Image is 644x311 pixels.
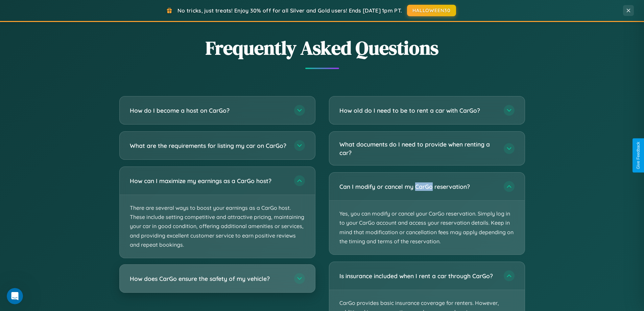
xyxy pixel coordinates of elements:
[120,195,315,258] p: There are several ways to boost your earnings as a CarGo host. These include setting competitive ...
[636,142,641,169] div: Give Feedback
[130,177,287,185] h3: How can I maximize my earnings as a CarGo host?
[339,272,497,280] h3: Is insurance included when I rent a car through CarGo?
[329,201,525,254] p: Yes, you can modify or cancel your CarGo reservation. Simply log in to your CarGo account and acc...
[177,7,402,14] span: No tricks, just treats! Enjoy 30% off for all Silver and Gold users! Ends [DATE] 1pm PT.
[339,140,497,157] h3: What documents do I need to provide when renting a car?
[339,106,497,115] h3: How old do I need to be to rent a car with CarGo?
[7,288,23,304] iframe: Intercom live chat
[130,141,287,150] h3: What are the requirements for listing my car on CarGo?
[339,182,497,191] h3: Can I modify or cancel my CarGo reservation?
[119,35,525,61] h2: Frequently Asked Questions
[407,5,456,16] button: HALLOWEEN30
[130,106,287,115] h3: How do I become a host on CarGo?
[130,274,287,283] h3: How does CarGo ensure the safety of my vehicle?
